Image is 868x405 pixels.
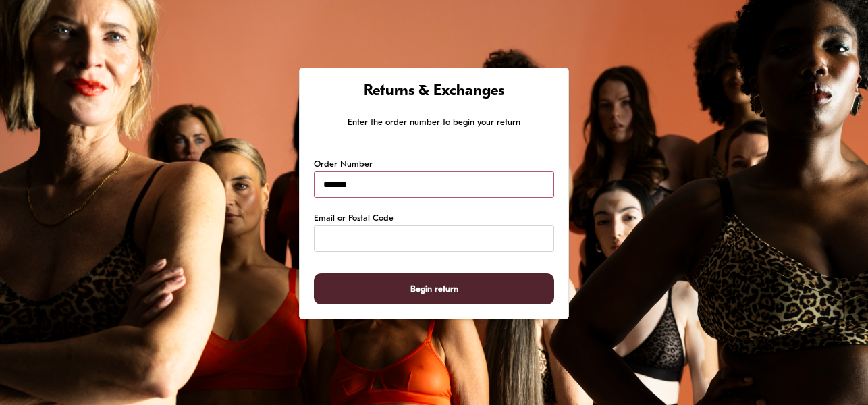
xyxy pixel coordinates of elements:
[410,274,458,304] span: Begin return
[314,115,554,130] p: Enter the order number to begin your return
[314,212,394,225] label: Email or Postal Code
[314,82,554,102] h1: Returns & Exchanges
[314,158,373,171] label: Order Number
[314,273,554,305] button: Begin return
